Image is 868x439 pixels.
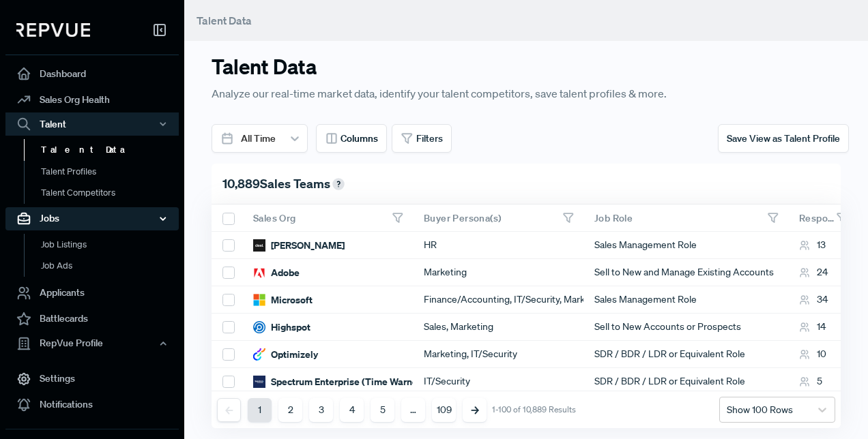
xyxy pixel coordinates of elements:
div: 5 [799,374,822,389]
button: … [401,398,425,422]
span: Job Role [594,212,633,224]
div: 1-100 of 10,889 Results [492,405,576,414]
button: Filters [392,124,452,153]
span: Sales Org [253,212,296,224]
a: Job Ads [24,255,197,277]
div: 14 [799,320,826,334]
img: Adobe [253,267,265,279]
div: Toggle SortBy [583,205,788,232]
span: Filters [416,132,443,146]
button: Talent [5,112,179,136]
span: Talent Data [197,14,252,27]
div: Sales, Marketing [413,314,583,341]
a: Talent Profiles [24,161,197,183]
img: Microsoft [253,294,265,306]
div: Sell to New Accounts or Prospects [583,314,788,341]
button: 1 [248,398,272,422]
button: Next [463,398,487,422]
div: Finance/Accounting, IT/Security, Marketing [413,286,583,314]
img: Optimizely [253,348,265,361]
div: SDR / BDR / LDR or Equivalent Role [583,341,788,368]
button: 5 [371,398,394,422]
button: Previous [217,398,241,422]
div: Spectrum Enterprise (Time Warner) [253,375,424,389]
nav: pagination [217,398,576,422]
button: Columns [316,124,387,153]
img: Deel [253,239,265,252]
div: IT/Security [413,368,583,395]
div: Microsoft [253,293,313,307]
img: Highspot [253,321,265,333]
button: 2 [278,398,302,422]
div: Toggle SortBy [788,205,856,232]
button: 3 [309,398,333,422]
div: 13 [799,238,826,252]
div: 10,889 Sales Teams [212,164,841,205]
img: RepVue [16,23,90,37]
button: Save View as Talent Profile [718,124,849,153]
div: Sales Management Role [583,286,788,314]
span: Buyer Persona(s) [424,212,501,224]
a: Sales Org Health [5,87,179,112]
div: Highspot [253,320,310,334]
div: 24 [799,265,828,279]
div: Optimizely [253,348,318,361]
a: Talent Competitors [24,182,197,204]
span: Respondents [799,212,836,224]
a: Job Listings [24,234,197,256]
a: Battlecards [5,306,179,332]
button: Jobs [5,207,179,230]
div: HR [413,232,583,259]
button: 109 [432,398,456,422]
div: Marketing [413,259,583,286]
div: Sell to New and Manage Existing Accounts [583,259,788,286]
button: 4 [340,398,364,422]
div: [PERSON_NAME] [253,239,345,252]
div: SDR / BDR / LDR or Equivalent Role [583,368,788,395]
img: Spectrum Enterprise (Time Warner) [253,376,265,388]
a: Dashboard [5,61,179,87]
div: 34 [799,292,828,307]
div: Marketing, IT/Security [413,341,583,368]
div: 10 [799,347,826,361]
p: Analyze our real-time market data, identify your talent competitors, save talent profiles & more. [212,85,680,102]
button: RepVue Profile [5,332,179,355]
a: Talent Data [24,139,197,161]
span: Columns [341,132,378,146]
div: Toggle SortBy [242,205,413,232]
a: Notifications [5,392,179,418]
a: Settings [5,366,179,392]
div: Adobe [253,266,300,279]
div: Sales Management Role [583,232,788,259]
a: Applicants [5,280,179,306]
h3: Talent Data [212,55,680,79]
span: Save View as Talent Profile [727,132,840,145]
